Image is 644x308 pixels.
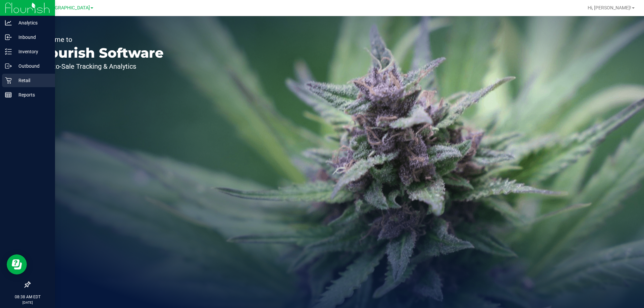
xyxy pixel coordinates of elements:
[3,294,52,300] p: 08:38 AM EDT
[12,33,52,41] p: Inbound
[12,76,52,84] p: Retail
[12,62,52,70] p: Outbound
[3,300,52,305] p: [DATE]
[7,254,27,274] iframe: Resource center
[5,48,12,55] inline-svg: Inventory
[36,46,164,60] p: Flourish Software
[44,5,90,11] span: [GEOGRAPHIC_DATA]
[12,91,52,99] p: Reports
[5,91,12,98] inline-svg: Reports
[12,48,52,56] p: Inventory
[36,63,164,70] p: Seed-to-Sale Tracking & Analytics
[5,77,12,84] inline-svg: Retail
[5,19,12,26] inline-svg: Analytics
[5,34,12,41] inline-svg: Inbound
[588,5,631,10] span: Hi, [PERSON_NAME]!
[36,36,164,43] p: Welcome to
[5,63,12,69] inline-svg: Outbound
[12,19,52,27] p: Analytics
